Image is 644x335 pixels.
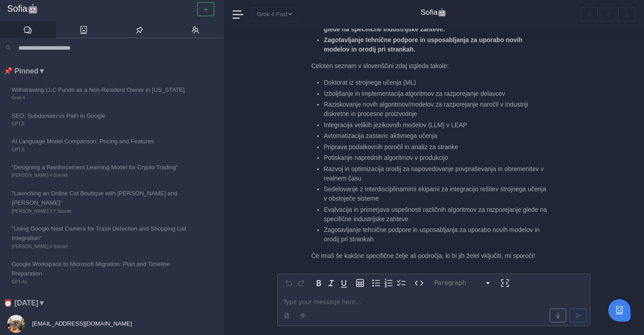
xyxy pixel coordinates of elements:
[12,208,191,215] span: [PERSON_NAME] 3.7 Sonnet
[324,142,548,152] li: Priprava podatkovnih poročil in analiz za stranke
[12,94,191,102] span: Grok 4
[311,251,548,261] p: Če imaš še kakšne specifične želje ali področja, ki bi jih želel vključiti, mi sporoči!
[413,277,425,289] button: Inline code format
[4,297,223,309] li: ⏰ [DATE] ▼
[324,120,548,130] li: Integracija velikih jezikovnih modelov (LLM) v LEAP
[421,8,447,17] h4: Sofia🤖
[12,259,191,279] span: Google Workspace to Microsoft Migration: Plan and Timeline Preparation
[12,189,191,208] span: "Launching an Online Cat Boutique with [PERSON_NAME] and [PERSON_NAME]"
[324,164,548,183] li: Razvoj in optimizacija orodij za napovedovanje povpraševanja in obremenitev v realnem času
[338,277,350,289] button: Underline
[311,61,548,71] p: Celoten seznam v slovenščini zdaj izgleda takole:
[324,131,548,141] li: Avtomatizacija zastavic aktivnega učenja
[12,111,191,120] span: SEO: Subdomain vs Path in Google
[12,120,191,128] span: GPT-5
[313,277,325,289] button: Bold
[324,78,548,87] li: Doktorat iz strojnega učenja (ML)
[431,277,495,289] button: Block type
[7,4,216,14] a: Sofia🤖
[12,224,191,243] span: "Using Google Nest Camera for Trash Detection and Shopping List Integration"
[370,277,382,289] button: Bulleted list
[370,277,407,289] div: toggle group
[324,16,538,33] strong: Evalvacija in primerjava uspešnosti različnih algoritmov za razporejanje glede na specifične indu...
[278,292,590,326] div: editable markdown
[324,225,548,244] li: Zagotavljanje tehnične podpore in usposabljanja za uporabo novih modelov in orodij pri strankah
[4,65,223,77] li: 📌 Pinned ▼
[382,277,395,289] button: Numbered list
[12,137,191,146] span: AI Language Model Comparison: Pricing and Features
[12,85,191,94] span: Withdrawing LLC Funds as a Non-Resident Owner in [US_STATE]
[324,100,548,119] li: Raziskovanje novih algoritmov/modelov za razporejanje naročil v industriji diskretne in procesne ...
[324,185,548,203] li: Sodelovanje z interdisciplinarnimi ekipami za integracijo rešitev strojnega učenja v obstoječe si...
[324,36,522,53] strong: Zagotavljanje tehnične podpore in usposabljanja za uporabo novih modelov in orodij pri strankah.
[12,172,191,179] span: [PERSON_NAME] 4 Sonnet
[15,42,218,54] input: Search conversations
[12,279,191,286] span: GPT-4o
[324,89,548,99] li: Izboljšanje in implementacija algoritmov za razporejanje delavcev
[395,277,407,289] button: Check list
[30,320,132,327] span: [EMAIL_ADDRESS][DOMAIN_NAME]
[325,277,338,289] button: Italic
[12,243,191,250] span: [PERSON_NAME] 4 Sonnet
[12,163,191,172] span: "Designing a Reinforcement Learning Model for Crypto Trading"
[324,205,548,224] li: Evalvacija in primerjava uspešnosti različnih algoritmov za razporejanje glede na specifične indu...
[324,153,548,163] li: Potiskanje naprednih algoritmov v produkcijo
[12,146,191,154] span: GPT-5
